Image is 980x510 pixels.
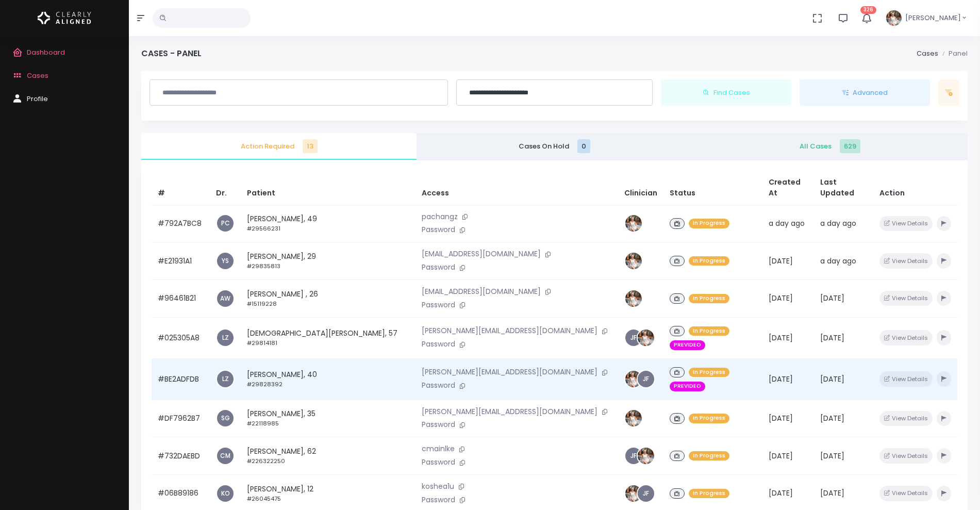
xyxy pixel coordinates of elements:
[689,219,729,228] span: In Progress
[689,489,729,499] span: In Progress
[217,215,234,232] a: PC
[422,457,612,468] p: Password
[422,495,612,506] p: Password
[241,205,416,242] td: [PERSON_NAME], 49
[860,6,876,14] span: 326
[577,139,590,153] span: 0
[241,400,416,437] td: [PERSON_NAME], 35
[885,9,903,27] img: Header Avatar
[938,48,968,59] li: Panel
[152,205,210,242] td: #792A7BC8
[210,171,241,205] th: Dr.
[247,419,279,427] small: #22118985
[217,410,234,426] a: SG
[800,79,930,106] button: Advanced
[416,171,618,205] th: Access
[247,380,283,388] small: #29828392
[820,374,844,384] span: [DATE]
[422,419,612,431] p: Password
[152,171,210,205] th: #
[879,448,933,463] button: View Details
[241,279,416,317] td: [PERSON_NAME] , 26
[762,171,814,205] th: Created At
[422,211,612,223] p: pachangz
[217,448,234,464] span: CM
[152,242,210,280] td: #E21931A1
[422,367,612,378] p: [PERSON_NAME][EMAIL_ADDRESS][DOMAIN_NAME]
[27,71,48,80] span: Cases
[689,451,729,461] span: In Progress
[247,300,277,308] small: #15119228
[879,411,933,426] button: View Details
[769,451,793,461] span: [DATE]
[769,374,793,384] span: [DATE]
[247,457,285,465] small: #226322250
[422,339,612,350] p: Password
[769,333,793,343] span: [DATE]
[422,249,612,260] p: [EMAIL_ADDRESS][DOMAIN_NAME]
[905,13,961,23] span: [PERSON_NAME]
[150,141,408,152] span: Action Required
[820,413,844,423] span: [DATE]
[879,371,933,386] button: View Details
[689,368,729,377] span: In Progress
[217,253,234,269] a: YS
[638,371,654,387] a: JF
[663,171,762,205] th: Status
[689,414,729,423] span: In Progress
[247,262,280,270] small: #29835813
[879,253,933,268] button: View Details
[769,488,793,498] span: [DATE]
[879,216,933,231] button: View Details
[247,495,281,503] small: #26045475
[670,382,705,391] span: PREVIDEO
[422,262,612,273] p: Password
[425,141,684,152] span: Cases On Hold
[241,317,416,358] td: [DEMOGRAPHIC_DATA][PERSON_NAME], 57
[422,443,612,455] p: cmainlke
[38,7,91,29] img: Logo Horizontal
[769,413,793,423] span: [DATE]
[241,171,416,205] th: Patient
[141,48,202,58] h4: Cases - Panel
[820,333,844,343] span: [DATE]
[422,286,612,298] p: [EMAIL_ADDRESS][DOMAIN_NAME]
[625,330,642,346] a: JF
[217,485,234,502] span: KO
[422,325,612,337] p: [PERSON_NAME][EMAIL_ADDRESS][DOMAIN_NAME]
[303,139,318,153] span: 13
[217,371,234,387] a: LZ
[27,94,48,104] span: Profile
[873,171,957,205] th: Action
[217,330,234,346] a: LZ
[820,488,844,498] span: [DATE]
[422,380,612,391] p: Password
[840,139,860,153] span: 629
[670,340,705,350] span: PREVIDEO
[820,451,844,461] span: [DATE]
[769,218,805,228] span: a day ago
[689,326,729,336] span: In Progress
[879,330,933,345] button: View Details
[152,279,210,317] td: #96461B21
[769,293,793,303] span: [DATE]
[241,437,416,475] td: [PERSON_NAME], 62
[625,448,642,464] a: JF
[422,300,612,311] p: Password
[689,256,729,266] span: In Progress
[618,171,663,205] th: Clinician
[217,290,234,307] a: AW
[241,242,416,280] td: [PERSON_NAME], 29
[247,224,280,233] small: #29566231
[422,406,612,418] p: [PERSON_NAME][EMAIL_ADDRESS][DOMAIN_NAME]
[820,256,856,266] span: a day ago
[152,317,210,358] td: #025305A8
[917,48,938,58] a: Cases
